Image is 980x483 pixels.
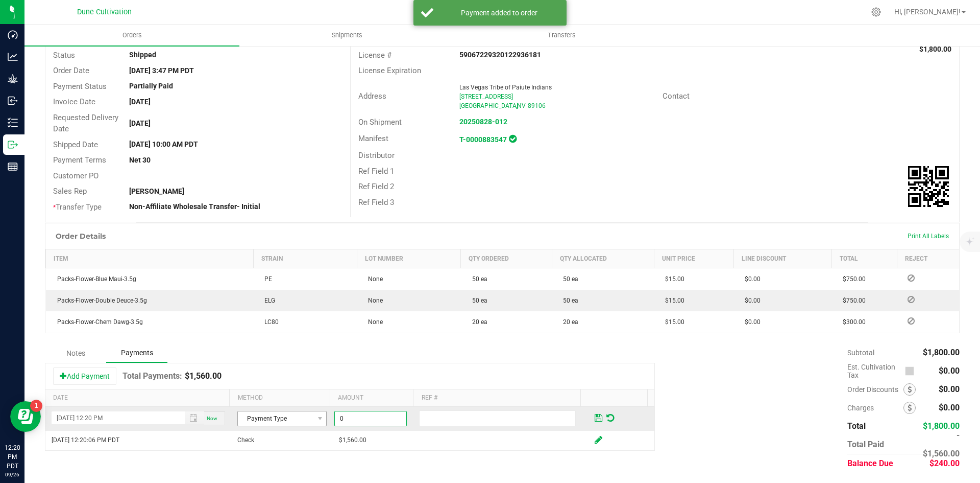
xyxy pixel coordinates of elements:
span: $0.00 [740,318,761,326]
p: 12:20 PM PDT [5,443,20,471]
span: ELG [259,297,275,304]
strong: 20250828-012 [459,118,507,126]
a: Orders [24,25,239,46]
th: Ref # [413,389,580,407]
span: $0.00 [740,297,761,304]
strong: [DATE] 3:47 PM PDT [129,66,194,75]
th: Strain [253,249,357,268]
td: Check [231,431,333,450]
span: $0.00 [939,366,960,376]
a: T-0000883547 [459,135,507,144]
span: 50 ea [558,275,578,283]
span: LC80 [259,318,279,326]
th: Item [46,249,254,268]
span: PE [259,275,272,283]
div: Notes [45,344,106,362]
span: Reject Inventory [903,296,919,303]
span: Now [207,416,217,421]
span: 89106 [528,102,546,109]
span: Subtotal [847,349,874,357]
span: $300.00 [838,318,866,326]
span: Reject Inventory [903,275,919,281]
span: $0.00 [939,384,960,394]
th: Amount [330,389,413,407]
th: Date [45,389,229,407]
span: None [363,275,383,283]
span: Total [847,421,866,431]
th: Line Discount [733,249,831,268]
span: Address [358,91,386,101]
span: Packs-Flower-Chem Dawg-3.5g [52,318,143,326]
th: Reject [897,249,959,268]
th: Unit Price [654,249,733,268]
strong: Net 30 [129,156,151,164]
inline-svg: Reports [8,162,18,172]
span: Sales Rep [53,187,87,196]
strong: Partially Paid [129,82,173,90]
strong: [DATE] [129,119,151,127]
img: Scan me! [908,166,949,207]
qrcode: 00001760 [908,166,949,207]
span: $0.00 [939,403,960,412]
span: 20 ea [467,318,487,326]
span: License # [358,51,391,60]
a: Transfers [454,25,669,46]
span: Ref Field 1 [358,167,394,176]
span: Toggle popup [185,411,205,424]
span: Print All Labels [908,233,949,240]
span: Calculate cultivation tax [905,364,919,378]
button: Add Payment [53,367,116,385]
th: Total [831,249,897,268]
span: Reject Inventory [903,318,919,324]
span: On Shipment [358,118,402,127]
div: Payments [106,343,167,363]
span: NV [517,102,526,109]
span: $1,800.00 [923,421,960,431]
span: License Expiration [358,66,421,75]
span: Shipments [318,31,376,40]
span: Payment Status [53,82,107,91]
span: In Sync [509,133,517,144]
span: Invoice Date [53,97,95,106]
strong: $1,800.00 [919,45,951,53]
inline-svg: Inventory [8,118,18,128]
th: Lot Number [357,249,460,268]
span: Customer PO [53,171,99,180]
span: $750.00 [838,275,866,283]
inline-svg: Grow [8,74,18,84]
span: Shipped Date [53,140,98,149]
p: $1,560.00 [185,371,222,381]
inline-svg: Inbound [8,96,18,106]
span: Ref Field 3 [358,198,394,207]
span: Status [53,51,75,60]
span: Total Paid [847,440,884,449]
th: Qty Ordered [461,249,552,268]
h1: Total Payments: [122,371,182,381]
input: Payment Datetime [52,411,174,424]
span: None [363,318,383,326]
inline-svg: Outbound [8,140,18,150]
span: Requested Delivery Date [53,113,118,134]
span: $15.00 [660,297,684,304]
span: Packs-Flower-Double Deuce-3.5g [52,297,147,304]
span: $1,800.00 [923,348,960,357]
span: Payment Type [238,411,313,426]
div: Payment added to order [439,8,559,18]
strong: 59067229320122936181 [459,51,541,59]
span: Dune Cultivation [77,8,132,16]
th: Method [229,389,329,407]
span: Payment Terms [53,155,106,165]
td: $1,560.00 [333,431,418,450]
span: 50 ea [558,297,578,304]
span: 50 ea [467,275,487,283]
span: Order Discounts [847,385,903,394]
span: Ref Field 2 [358,182,394,191]
inline-svg: Analytics [8,52,18,62]
span: [STREET_ADDRESS] [459,93,513,100]
span: Est. Cultivation Tax [847,363,901,379]
h1: Order Details [56,232,106,240]
span: Distributor [358,151,395,160]
a: Shipments [239,25,454,46]
span: [GEOGRAPHIC_DATA] [459,102,518,109]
